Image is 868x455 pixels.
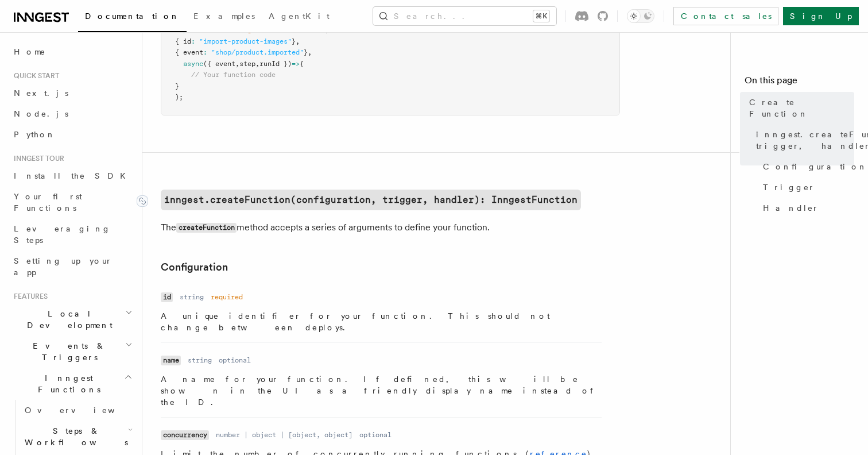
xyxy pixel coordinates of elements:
[255,60,259,68] span: ,
[216,430,352,439] dd: number | object | [object, object]
[161,190,581,210] a: inngest.createFunction(configuration, trigger, handler): InngestFunction
[9,308,125,331] span: Local Development
[161,430,209,440] code: concurrency
[20,421,135,453] button: Steps & Workflows
[9,368,135,400] button: Inngest Functions
[9,372,124,395] span: Inngest Functions
[191,37,195,45] span: :
[219,356,251,365] dd: optional
[745,74,854,92] h4: On this page
[161,292,173,302] code: id
[203,48,207,56] span: :
[14,171,133,180] span: Install the SDK
[9,41,135,62] a: Home
[175,93,183,101] span: );
[161,356,181,365] code: name
[269,11,330,21] span: AgentKit
[14,224,111,245] span: Leveraging Steps
[751,124,854,156] a: inngest.createFunction(configuration, trigger, handler): InngestFunction
[25,406,143,415] span: Overview
[758,198,854,218] a: Handler
[180,292,204,302] dd: string
[14,88,68,98] span: Next.js
[9,303,135,336] button: Local Development
[191,71,276,79] span: // Your function code
[758,156,854,177] a: Configuration
[308,48,312,56] span: ,
[9,250,135,283] a: Setting up your app
[187,3,262,31] a: Examples
[9,83,135,103] a: Next.js
[9,124,135,145] a: Python
[9,340,125,363] span: Events & Triggers
[9,336,135,368] button: Events & Triggers
[85,11,180,21] span: Documentation
[533,10,549,22] kbd: ⌘K
[161,310,602,333] p: A unique identifier for your function. This should not change between deploys.
[304,48,308,56] span: }
[9,71,59,80] span: Quick start
[292,60,300,68] span: =>
[745,92,854,124] a: Create Function
[259,60,292,68] span: runId })
[9,165,135,186] a: Install the SDK
[673,7,778,25] a: Contact sales
[783,7,859,25] a: Sign Up
[14,192,82,213] span: Your first Functions
[14,256,113,277] span: Setting up your app
[235,60,239,68] span: ,
[161,373,602,408] p: A name for your function. If defined, this will be shown in the UI as a friendly display name ins...
[188,356,212,365] dd: string
[193,11,255,21] span: Examples
[9,186,135,218] a: Your first Functions
[9,218,135,250] a: Leveraging Steps
[176,223,237,233] code: createFunction
[239,60,255,68] span: step
[292,37,296,45] span: }
[359,430,392,439] dd: optional
[14,46,46,57] span: Home
[373,7,556,25] button: Search...⌘K
[211,292,243,302] dd: required
[161,219,620,236] p: The method accepts a series of arguments to define your function.
[758,177,854,198] a: Trigger
[9,292,48,301] span: Features
[14,109,68,118] span: Node.js
[262,3,336,31] a: AgentKit
[175,48,203,56] span: { event
[20,425,128,448] span: Steps & Workflows
[203,60,235,68] span: ({ event
[763,182,815,193] span: Trigger
[300,60,304,68] span: {
[175,37,191,45] span: { id
[183,60,203,68] span: async
[211,48,304,56] span: "shop/product.imported"
[627,9,654,23] button: Toggle dark mode
[20,400,135,421] a: Overview
[199,37,292,45] span: "import-product-images"
[9,154,64,163] span: Inngest tour
[175,82,179,90] span: }
[296,37,300,45] span: ,
[14,130,56,139] span: Python
[161,259,228,275] a: Configuration
[749,97,854,119] span: Create Function
[9,103,135,124] a: Node.js
[763,161,867,172] span: Configuration
[78,3,187,32] a: Documentation
[763,202,819,214] span: Handler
